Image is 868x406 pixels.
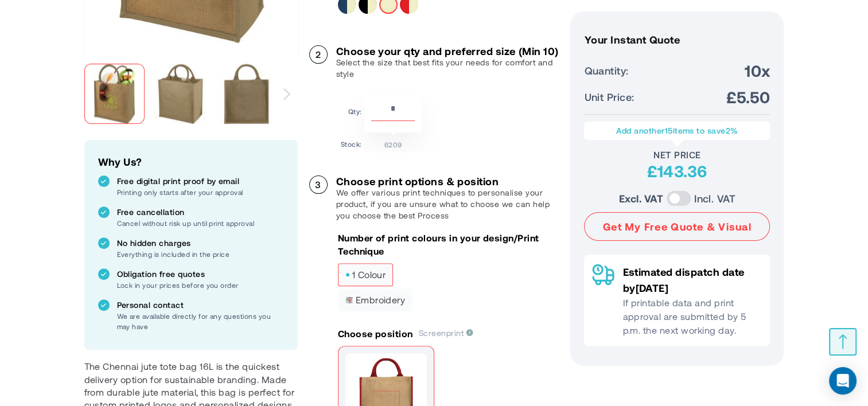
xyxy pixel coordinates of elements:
img: 12013400_e1_sp_y1_iwdgaxxz1wysr5iq.jpg [84,64,145,124]
p: If printable data and print approval are submitted by 5 p.m. the next working day. [622,296,762,337]
td: Stock: [341,135,362,150]
p: Lock in your prices before you order [117,280,284,290]
span: [DATE] [635,282,668,294]
div: Net Price [584,149,770,161]
label: Incl. VAT [694,190,735,206]
p: Free cancellation [117,206,284,218]
h3: Choose print options & position [336,175,559,187]
p: Select the size that best fits your needs for comfort and style [336,57,559,80]
h3: Your Instant Quote [584,34,770,45]
span: Screenprint [419,328,473,338]
p: Obligation free quotes [117,268,284,280]
button: Get My Free Quote & Visual [584,212,770,241]
img: Delivery [592,264,614,286]
div: Open Intercom Messenger [829,367,857,395]
span: Embroidery [345,296,406,304]
span: 15 [664,126,672,135]
img: 12013400_mimrudan7d2v05hm.jpg [150,64,211,124]
p: Printing only starts after your approval [117,187,284,197]
span: £5.50 [726,87,770,107]
p: Estimated dispatch date by [622,264,762,296]
p: Add another items to save [590,125,764,136]
p: We offer various print techniques to personalise your product, if you are unsure what to choose w... [336,187,559,221]
div: Next [276,58,297,130]
p: Number of print colours in your design/Print Technique [338,232,559,257]
label: Excl. VAT [619,190,663,206]
span: 1 colour [345,271,386,279]
span: Quantity: [584,63,628,79]
td: Qty: [341,93,362,132]
p: We are available directly for any questions you may have [117,311,284,331]
span: 10x [745,60,770,81]
h3: Choose your qty and preferred size (Min 10) [336,45,559,57]
img: 12013400_f1_feuneuiftk3ckfns.jpg [216,64,277,124]
p: Cancel without risk up until print approval [117,218,284,228]
p: Personal contact [117,299,284,311]
td: 6209 [364,135,422,150]
p: No hidden charges [117,237,284,249]
p: Free digital print proof by email [117,175,284,187]
span: Unit Price: [584,89,634,105]
div: £143.36 [584,161,770,181]
span: 2% [726,126,738,135]
p: Everything is included in the price [117,249,284,259]
h2: Why Us? [98,154,284,170]
p: Choose position [338,327,413,340]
